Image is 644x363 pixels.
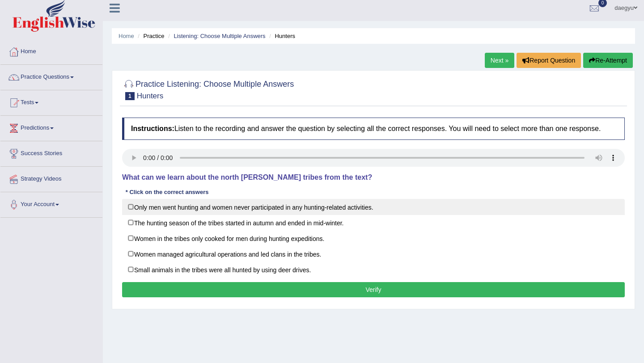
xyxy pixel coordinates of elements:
label: The hunting season of the tribes started in autumn and ended in mid-winter. [122,215,625,231]
h4: What can we learn about the north [PERSON_NAME] tribes from the text? [122,173,625,181]
a: Home [119,33,134,39]
a: Success Stories [0,141,102,164]
a: Home [0,39,102,62]
small: Hunters [137,92,164,100]
label: Women managed agricultural operations and led clans in the tribes. [122,246,625,262]
a: Practice Questions [0,65,102,87]
b: Instructions: [131,125,174,132]
button: Report Question [517,53,581,68]
a: Your Account [0,192,102,215]
label: Women in the tribes only cooked for men during hunting expeditions. [122,230,625,246]
li: Practice [136,32,164,40]
label: Small animals in the tribes were all hunted by using deer drives. [122,262,625,278]
a: Listening: Choose Multiple Answers [174,33,265,39]
h2: Practice Listening: Choose Multiple Answers [122,78,294,100]
button: Verify [122,282,625,297]
a: Next » [485,53,514,68]
span: 1 [125,92,135,100]
a: Strategy Videos [0,167,102,189]
a: Tests [0,90,102,113]
button: Re-Attempt [583,53,633,68]
label: Only men went hunting and women never participated in any hunting-related activities. [122,199,625,215]
h4: Listen to the recording and answer the question by selecting all the correct responses. You will ... [122,118,625,140]
div: * Click on the correct answers [122,188,212,196]
a: Predictions [0,116,102,138]
li: Hunters [267,32,295,40]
